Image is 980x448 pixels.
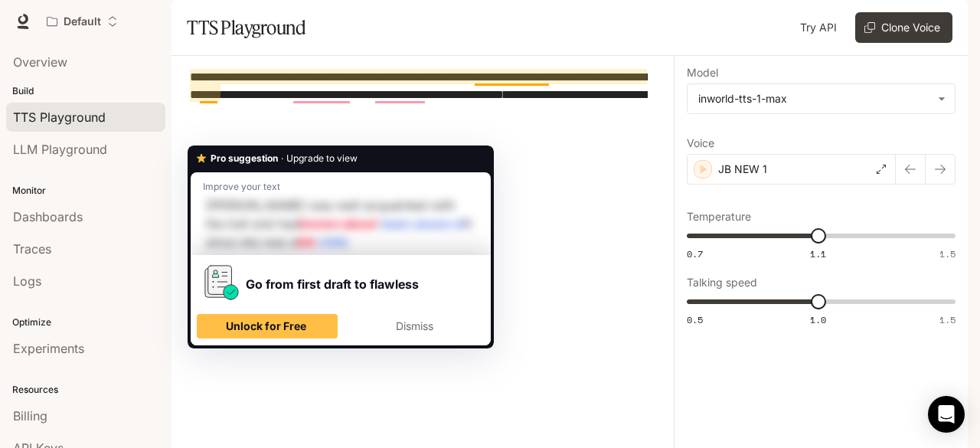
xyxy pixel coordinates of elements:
p: Talking speed [687,277,757,288]
p: Default [64,15,101,28]
h1: TTS Playground [187,12,305,43]
div: inworld-tts-1-max [688,84,955,113]
p: Temperature [687,211,751,222]
button: Open workspace menu [40,6,125,37]
span: 1.5 [939,247,955,260]
span: 1.1 [810,247,826,260]
span: 0.5 [687,313,703,326]
div: inworld-tts-1-max [698,91,930,106]
div: Open Intercom Messenger [928,396,965,433]
span: 1.5 [939,313,955,326]
a: Try API [794,12,843,43]
button: Clone Voice [855,12,952,43]
p: JB NEW 1 [718,162,767,177]
p: Model [687,67,718,78]
p: Voice [687,138,714,149]
span: 1.0 [810,313,826,326]
span: 0.7 [687,247,703,260]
